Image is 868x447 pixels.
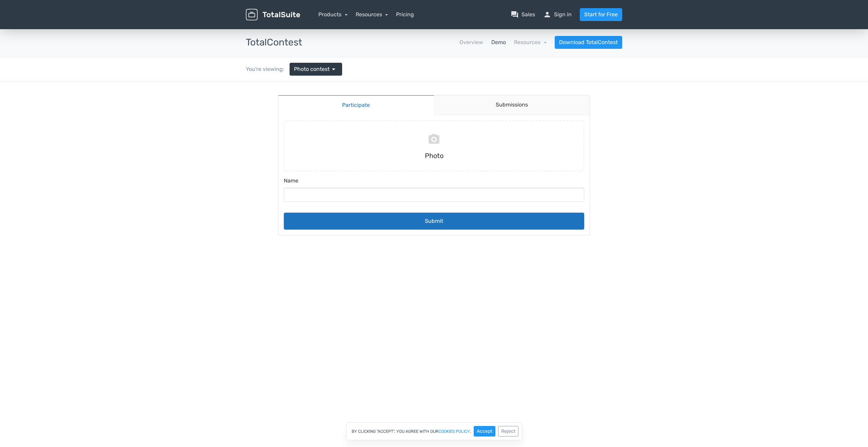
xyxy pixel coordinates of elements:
a: personSign in [543,11,572,19]
span: question_answer [511,11,519,19]
a: Start for Free [580,8,622,21]
a: question_answerSales [511,11,535,19]
a: cookies policy [438,429,470,433]
label: Name [284,95,584,106]
span: person [543,11,551,19]
button: Submit [284,131,584,148]
button: Accept [474,426,495,436]
a: Download TotalContest [555,36,622,49]
div: By clicking "Accept", you agree with our . [346,422,522,440]
img: TotalSuite for WordPress [246,9,300,21]
a: Resources [356,11,388,18]
a: Products [318,11,348,18]
a: Submissions [434,14,590,34]
a: Participate [278,14,434,34]
a: Resources [514,39,547,45]
div: You're viewing: [246,65,290,73]
span: Photo contest [294,65,330,73]
a: Pricing [396,11,414,19]
button: Reject [498,426,518,436]
a: Overview [459,38,483,46]
a: Photo contest arrow_drop_down [290,63,342,76]
h3: TotalContest [246,37,302,48]
a: Demo [491,38,506,46]
span: arrow_drop_down [330,65,338,73]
